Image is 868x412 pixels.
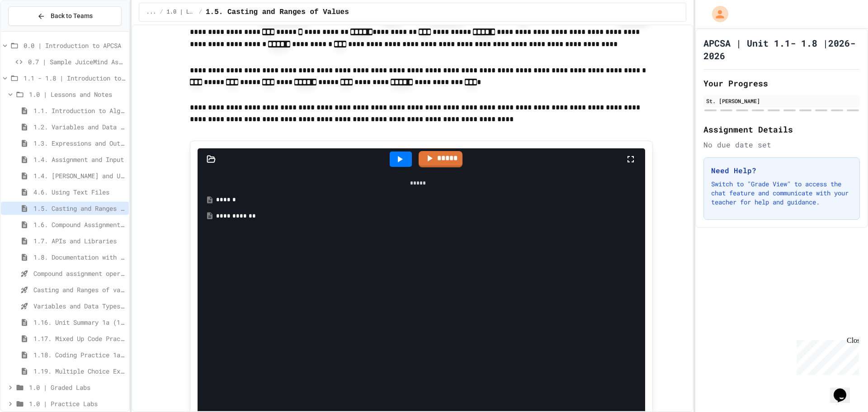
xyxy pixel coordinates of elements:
div: Chat with us now!Close [4,4,62,57]
h3: Need Help? [711,165,852,176]
span: 1.1. Introduction to Algorithms, Programming, and Compilers [33,106,125,115]
span: 1.19. Multiple Choice Exercises for Unit 1a (1.1-1.6) [33,366,125,376]
span: 1.1 - 1.8 | Introduction to Java [24,73,125,83]
span: 0.7 | Sample JuiceMind Assignment - [GEOGRAPHIC_DATA] [28,57,125,66]
span: 1.2. Variables and Data Types [33,122,125,132]
span: 1.5. Casting and Ranges of Values [33,204,125,213]
span: 1.0 | Lessons and Notes [29,90,125,99]
span: Compound assignment operators - Quiz [33,269,125,278]
span: 1.0 | Lessons and Notes [167,9,195,16]
button: Back to Teams [8,6,122,26]
span: ... [146,9,156,16]
p: Switch to "Grade View" to access the chat feature and communicate with your teacher for help and ... [711,180,852,207]
span: / [199,9,202,16]
span: Back to Teams [51,11,93,21]
span: 0.0 | Introduction to APCSA [24,41,125,50]
span: 1.7. APIs and Libraries [33,236,125,246]
span: 1.18. Coding Practice 1a (1.1-1.6) [33,350,125,360]
span: Variables and Data Types - Quiz [33,301,125,311]
span: 1.0 | Graded Labs [29,383,125,392]
span: / [160,9,163,16]
iframe: chat widget [830,376,859,403]
div: No due date set [703,139,860,150]
h2: Your Progress [703,77,860,90]
h1: APCSA | Unit 1.1- 1.8 |2026-2026 [703,37,860,62]
span: 1.3. Expressions and Output [New] [33,138,125,148]
span: 1.4. Assignment and Input [33,155,125,164]
span: 1.8. Documentation with Comments and Preconditions [33,252,125,262]
span: 1.5. Casting and Ranges of Values [206,7,349,18]
h2: Assignment Details [703,123,860,136]
span: 1.17. Mixed Up Code Practice 1.1-1.6 [33,334,125,343]
span: Casting and Ranges of variables - Quiz [33,285,125,294]
span: 1.4. [PERSON_NAME] and User Input [33,171,125,180]
span: 4.6. Using Text Files [33,187,125,197]
span: 1.6. Compound Assignment Operators [33,220,125,229]
div: My Account [703,4,731,24]
div: St. [PERSON_NAME] [706,97,857,105]
iframe: chat widget [793,336,859,375]
span: 1.16. Unit Summary 1a (1.1-1.6) [33,317,125,327]
span: 1.0 | Practice Labs [29,399,125,408]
